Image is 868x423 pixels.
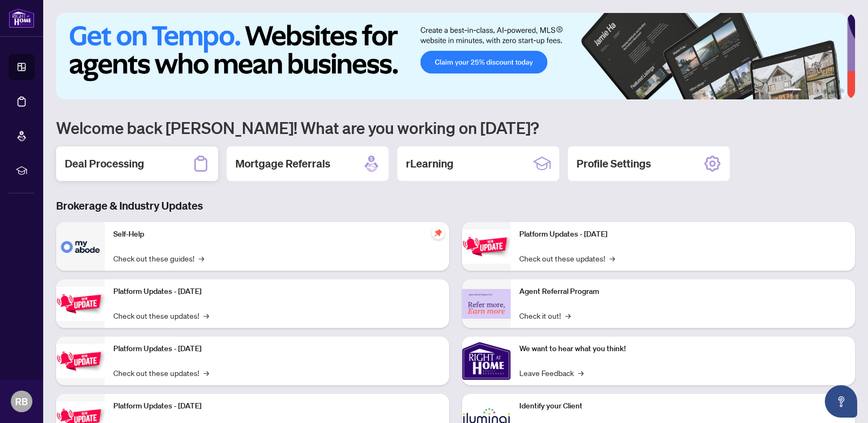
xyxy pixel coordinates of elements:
[65,156,144,171] h2: Deal Processing
[519,367,584,379] a: Leave Feedback→
[113,400,440,412] p: Platform Updates - [DATE]
[784,89,801,93] button: 1
[56,287,105,321] img: Platform Updates - September 16, 2025
[432,226,445,239] span: pushpin
[578,367,584,379] span: →
[519,229,846,240] p: Platform Updates - [DATE]
[814,89,818,93] button: 3
[840,89,844,93] button: 6
[519,310,571,321] a: Check it out!→
[113,286,440,298] p: Platform Updates - [DATE]
[519,400,846,412] p: Identify your Client
[113,343,440,355] p: Platform Updates - [DATE]
[519,286,846,298] p: Agent Referral Program
[15,394,28,409] span: RB
[462,337,511,385] img: We want to hear what you think!
[462,289,511,319] img: Agent Referral Program
[235,156,330,171] h2: Mortgage Referrals
[406,156,453,171] h2: rLearning
[519,343,846,355] p: We want to hear what you think!
[113,367,209,379] a: Check out these updates!→
[199,252,204,264] span: →
[805,89,810,93] button: 2
[204,310,209,321] span: →
[831,89,836,93] button: 5
[56,222,105,271] img: Self-Help
[462,230,511,264] img: Platform Updates - June 23, 2025
[823,89,827,93] button: 4
[56,13,847,99] img: Slide 0
[113,310,209,321] a: Check out these updates!→
[825,385,857,418] button: Open asap
[609,252,615,264] span: →
[113,229,440,240] p: Self-Help
[577,156,651,171] h2: Profile Settings
[565,310,571,321] span: →
[56,198,855,213] h3: Brokerage & Industry Updates
[56,344,105,378] img: Platform Updates - July 21, 2025
[519,252,615,264] a: Check out these updates!→
[56,117,855,138] h1: Welcome back [PERSON_NAME]! What are you working on [DATE]?
[204,367,209,379] span: →
[9,8,35,28] img: logo
[113,252,204,264] a: Check out these guides!→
